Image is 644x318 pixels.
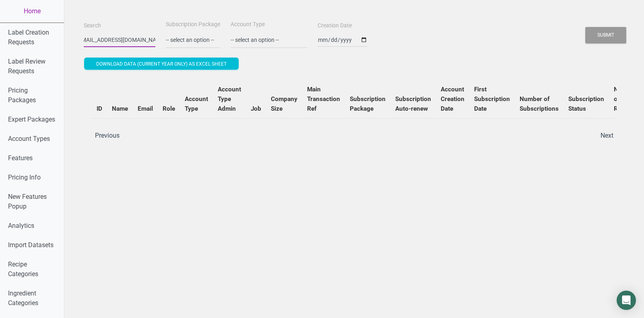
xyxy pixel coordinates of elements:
b: Name [112,105,128,112]
button: Download data (current year only) as excel sheet [84,58,239,70]
b: Subscription Auto-renew [395,95,431,112]
div: Open Intercom Messenger [617,291,636,310]
b: Job [251,105,261,112]
b: Number of Subscriptions [520,95,559,112]
b: Number of Recipes [614,86,636,112]
label: Subscription Package [166,21,220,29]
label: Creation Date [318,22,352,30]
b: Company Size [271,95,297,112]
b: Account Type Admin [218,86,241,112]
span: Download data (current year only) as excel sheet [96,61,227,67]
div: Page navigation example [92,128,617,143]
label: Account Type [231,21,265,29]
button: Submit [585,27,626,43]
label: Search [84,22,101,30]
b: Subscription Status [568,95,604,112]
b: Account Creation Date [441,86,464,112]
b: ID [97,105,102,112]
b: Role [163,105,175,112]
b: Subscription Package [350,95,386,112]
b: Account Type [185,95,208,112]
div: Users [84,72,625,151]
b: First Subscription Date [474,86,510,112]
b: Main Transaction Ref [307,86,340,112]
b: Email [138,105,153,112]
